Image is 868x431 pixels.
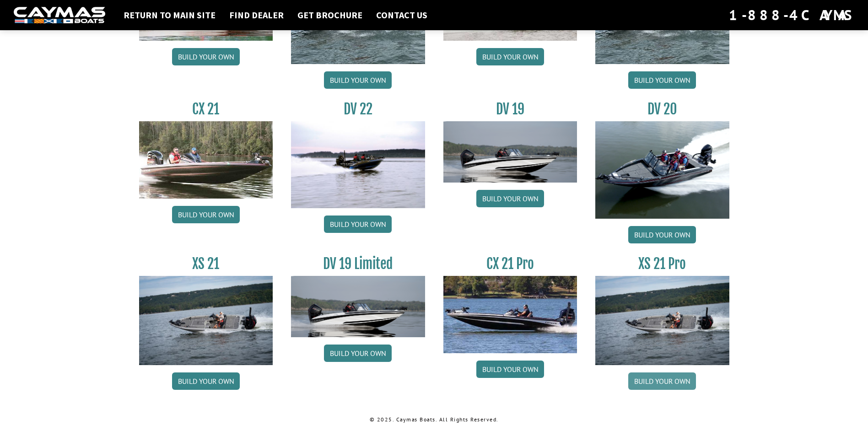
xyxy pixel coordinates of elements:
[139,255,273,272] h3: XS 21
[139,415,729,424] p: © 2025. Caymas Boats. All Rights Reserved.
[476,361,544,378] a: Build your own
[443,101,577,118] h3: DV 19
[443,276,577,353] img: CX-21Pro_thumbnail.jpg
[172,372,240,390] a: Build your own
[628,226,696,243] a: Build your own
[628,372,696,390] a: Build your own
[225,9,288,21] a: Find Dealer
[595,121,729,219] img: DV_20_from_website_for_caymas_connect.png
[476,48,544,65] a: Build your own
[172,206,240,223] a: Build your own
[14,7,105,24] img: white-logo-c9c8dbefe5ff5ceceb0f0178aa75bf4bb51f6bca0971e226c86eb53dfe498488.png
[119,9,220,21] a: Return to main site
[595,255,729,272] h3: XS 21 Pro
[291,276,425,337] img: dv-19-ban_from_website_for_caymas_connect.png
[291,255,425,272] h3: DV 19 Limited
[324,345,392,362] a: Build your own
[293,9,367,21] a: Get Brochure
[595,276,729,365] img: XS_21_thumbnail.jpg
[172,48,240,65] a: Build your own
[139,101,273,118] h3: CX 21
[324,215,392,233] a: Build your own
[291,101,425,118] h3: DV 22
[729,5,854,25] div: 1-888-4CAYMAS
[628,71,696,89] a: Build your own
[139,276,273,365] img: XS_21_thumbnail.jpg
[324,71,392,89] a: Build your own
[443,121,577,183] img: dv-19-ban_from_website_for_caymas_connect.png
[291,121,425,208] img: DV22_original_motor_cropped_for_caymas_connect.jpg
[476,190,544,207] a: Build your own
[443,255,577,272] h3: CX 21 Pro
[595,101,729,118] h3: DV 20
[139,121,273,198] img: CX21_thumb.jpg
[372,9,432,21] a: Contact Us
